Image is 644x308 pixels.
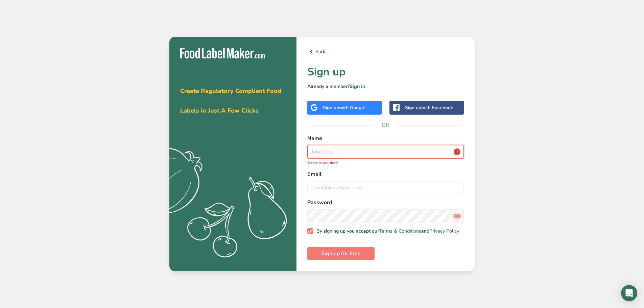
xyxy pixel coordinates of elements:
a: Privacy Policy [429,228,459,234]
div: Sign up [323,104,365,111]
p: Already a member? [307,83,464,90]
p: Name is required [307,160,464,166]
a: Back [307,48,464,56]
label: Password [307,198,464,207]
a: Terms & Conditions [379,228,421,234]
span: Create Regulatory Compliant Food Labels in Just A Few Clicks [180,87,281,115]
span: with Facebook [421,104,453,111]
input: email@example.com [307,181,464,194]
span: with Google [339,104,365,111]
a: Sign in [350,83,365,90]
span: Sign up for Free [321,250,361,258]
div: Sign up [405,104,453,111]
span: By signing up you accept our and [313,228,459,234]
label: Name [307,134,464,142]
button: Sign up for Free [307,247,375,260]
h1: Sign up [307,64,464,80]
div: Open Intercom Messenger [621,285,637,301]
input: John Doe [307,145,464,159]
img: Food Label Maker [180,48,265,59]
span: OR [376,115,396,135]
label: Email [307,170,464,178]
